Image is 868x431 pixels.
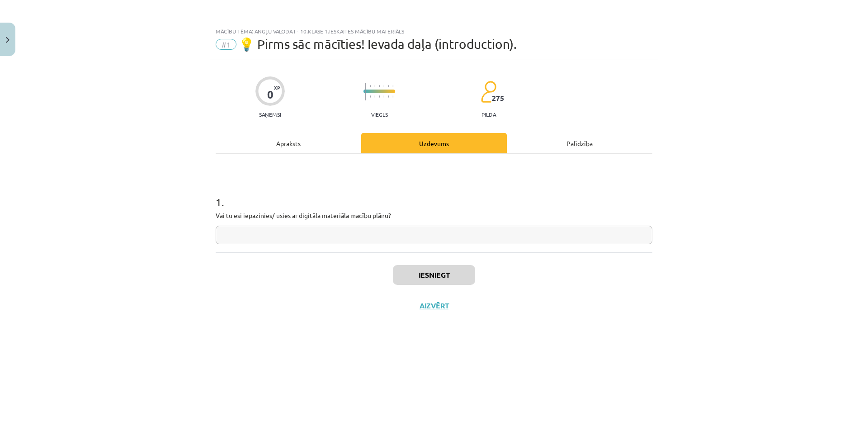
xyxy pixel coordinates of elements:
p: Vai tu esi iepazinies/-usies ar digitāla materiāla macību plānu? [216,211,652,220]
img: icon-short-line-57e1e144782c952c97e751825c79c345078a6d821885a25fce030b3d8c18986b.svg [383,85,384,87]
p: pilda [481,111,496,118]
button: Aizvērt [417,301,451,310]
div: Palīdzība [507,133,652,153]
img: icon-short-line-57e1e144782c952c97e751825c79c345078a6d821885a25fce030b3d8c18986b.svg [388,85,389,87]
div: Uzdevums [361,133,507,153]
img: icon-short-line-57e1e144782c952c97e751825c79c345078a6d821885a25fce030b3d8c18986b.svg [374,95,375,98]
img: icon-short-line-57e1e144782c952c97e751825c79c345078a6d821885a25fce030b3d8c18986b.svg [379,95,380,98]
img: icon-close-lesson-0947bae3869378f0d4975bcd49f059093ad1ed9edebbc8119c70593378902aed.svg [6,37,9,43]
button: Iesniegt [393,265,475,285]
span: #1 [216,39,236,50]
img: icon-short-line-57e1e144782c952c97e751825c79c345078a6d821885a25fce030b3d8c18986b.svg [392,85,393,87]
div: Mācību tēma: Angļu valoda i - 10.klase 1.ieskaites mācību materiāls [216,28,652,34]
div: Apraksts [216,133,361,153]
img: icon-short-line-57e1e144782c952c97e751825c79c345078a6d821885a25fce030b3d8c18986b.svg [388,95,389,98]
p: Saņemsi [255,111,285,118]
h1: 1 . [216,180,652,208]
img: icon-short-line-57e1e144782c952c97e751825c79c345078a6d821885a25fce030b3d8c18986b.svg [370,85,371,87]
div: 0 [267,88,274,101]
span: 💡 Pirms sāc mācīties! Ievada daļa (introduction). [239,37,517,52]
p: Viegls [371,111,388,118]
span: 275 [492,94,504,102]
img: icon-long-line-d9ea69661e0d244f92f715978eff75569469978d946b2353a9bb055b3ed8787d.svg [365,83,366,100]
img: icon-short-line-57e1e144782c952c97e751825c79c345078a6d821885a25fce030b3d8c18986b.svg [379,85,380,87]
img: icon-short-line-57e1e144782c952c97e751825c79c345078a6d821885a25fce030b3d8c18986b.svg [370,95,371,98]
img: icon-short-line-57e1e144782c952c97e751825c79c345078a6d821885a25fce030b3d8c18986b.svg [383,95,384,98]
img: icon-short-line-57e1e144782c952c97e751825c79c345078a6d821885a25fce030b3d8c18986b.svg [392,95,393,98]
span: XP [274,85,280,90]
img: students-c634bb4e5e11cddfef0936a35e636f08e4e9abd3cc4e673bd6f9a4125e45ecb1.svg [481,81,496,103]
img: icon-short-line-57e1e144782c952c97e751825c79c345078a6d821885a25fce030b3d8c18986b.svg [374,85,375,87]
